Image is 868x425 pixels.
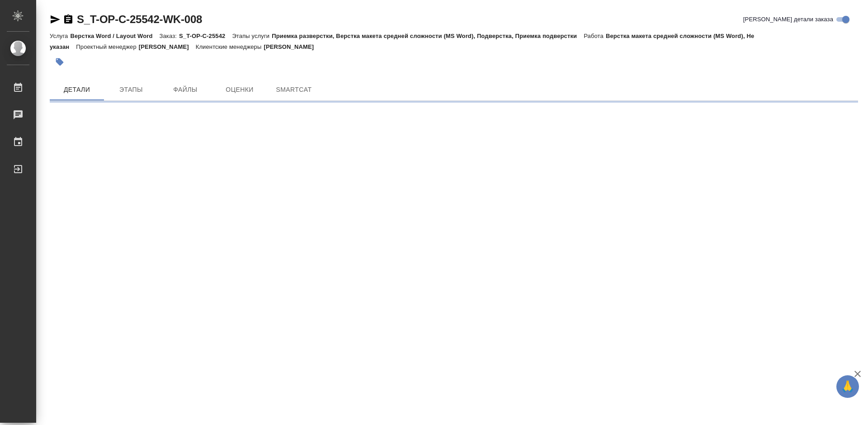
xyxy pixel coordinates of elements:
span: Детали [55,84,99,95]
button: Скопировать ссылку для ЯМессенджера [50,14,61,25]
p: Заказ: [160,33,179,39]
p: Приемка разверстки, Верстка макета средней сложности (MS Word), Подверстка, Приемка подверстки [272,33,584,39]
p: [PERSON_NAME] [264,43,321,50]
p: Клиентские менеджеры [196,43,264,50]
span: Файлы [164,84,207,95]
a: S_T-OP-C-25542-WK-008 [77,13,202,25]
span: Этапы [109,84,153,95]
p: Верстка Word / Layout Word [70,33,159,39]
p: [PERSON_NAME] [139,43,196,50]
p: Работа [584,33,606,39]
button: Добавить тэг [50,52,70,72]
p: Проектный менеджер [76,43,138,50]
span: SmartCat [272,84,316,95]
button: Скопировать ссылку [63,14,74,25]
span: 🙏 [840,377,855,396]
span: [PERSON_NAME] детали заказа [743,15,833,24]
p: S_T-OP-C-25542 [179,33,232,39]
span: Оценки [218,84,261,95]
p: Этапы услуги [232,33,272,39]
p: Услуга [50,33,70,39]
button: 🙏 [836,375,859,398]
